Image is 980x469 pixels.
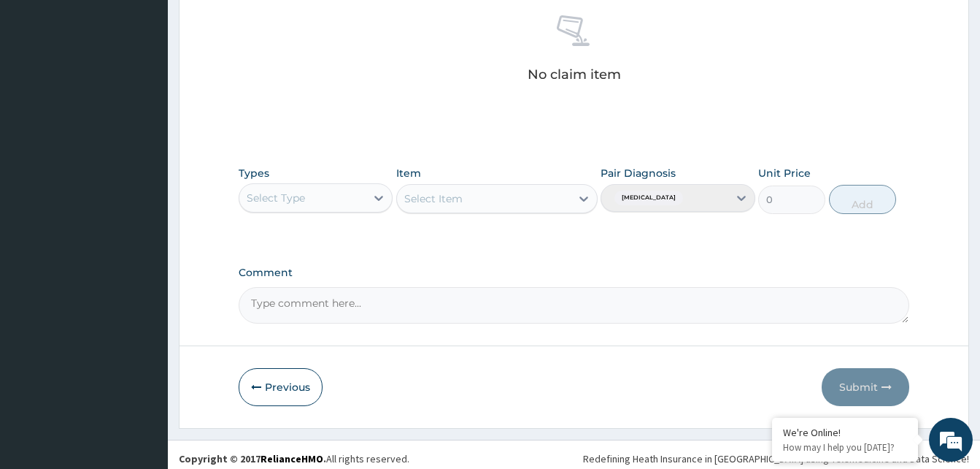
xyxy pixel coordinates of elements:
div: Chat with us now [76,82,245,101]
textarea: Type your message and hit 'Enter' [7,313,278,365]
div: Redefining Heath Insurance in [GEOGRAPHIC_DATA] using Telemedicine and Data Science! [583,451,969,466]
label: Types [239,167,269,180]
label: Comment [239,267,909,279]
button: Submit [822,368,909,406]
div: Select Type [247,191,305,205]
a: RelianceHMO [261,452,323,465]
div: Minimize live chat window [239,7,274,42]
label: Pair Diagnosis [601,166,676,180]
button: Add [829,185,896,214]
strong: Copyright © 2017 . [179,452,326,465]
button: Previous [239,368,323,406]
label: Unit Price [758,166,811,180]
label: Item [396,166,421,180]
img: d_794563401_company_1708531726252_794563401 [27,73,59,110]
div: We're Online! [783,426,907,439]
span: We're online! [85,141,201,289]
p: How may I help you today? [783,441,907,454]
p: No claim item [528,67,621,82]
